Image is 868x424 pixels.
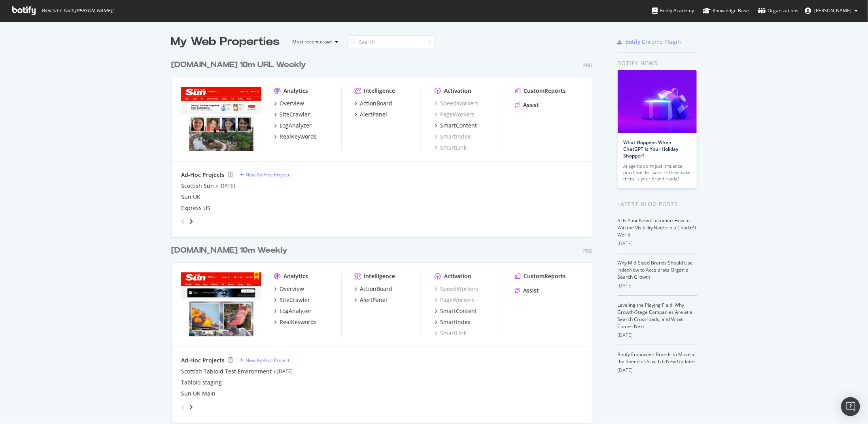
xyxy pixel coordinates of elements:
a: Leveling the Playing Field: Why Growth-Stage Companies Are at a Search Crossroads, and What Comes... [618,302,693,330]
img: www.The-Sun.com [181,87,261,151]
div: Overview [280,285,304,293]
div: [DOMAIN_NAME] 10m URL Weekly [171,59,306,71]
a: Botify Empowers Brands to Move at the Speed of AI with 6 New Updates [618,351,696,365]
a: Overview [274,99,304,107]
a: SmartLink [435,329,467,337]
a: Botify Chrome Plugin [618,38,681,46]
div: [DATE] [618,282,697,289]
span: Richard Deng [814,7,851,14]
div: [DATE] [618,367,697,374]
a: ActionBoard [354,99,392,107]
div: SiteCrawler [280,296,310,304]
div: Pro [583,62,592,69]
a: CustomReports [515,272,566,280]
div: [DATE] [618,240,697,247]
div: Botify Academy [652,7,694,15]
div: My Web Properties [171,34,280,50]
div: Assist [523,101,539,109]
a: SpeedWorkers [435,285,478,293]
div: RealKeywords [280,318,317,326]
div: Activation [444,272,471,280]
a: [DOMAIN_NAME] 10m URL Weekly [171,59,309,71]
a: [DATE] [219,182,235,189]
a: Scottish Sun [181,182,214,190]
a: New Ad-Hoc Project [240,357,289,364]
div: angle-left [178,215,188,228]
div: SiteCrawler [280,111,310,118]
img: www.TheSun.co.uk [181,272,261,336]
a: Sun UK [181,193,200,201]
a: [DATE] [277,368,293,375]
a: SiteCrawler [274,111,310,118]
a: Scottish Tabloid Test Environment [181,368,272,375]
div: LogAnalyzer [280,307,312,315]
div: CustomReports [524,272,566,280]
div: Organizations [758,7,798,15]
div: AlertPanel [360,111,387,118]
a: SmartLink [435,144,467,152]
button: Most recent crawl [286,36,342,48]
div: SmartContent [440,122,477,129]
a: Tabloid staging [181,379,222,386]
a: SmartIndex [435,318,471,326]
div: Most recent crawl [293,39,332,44]
div: CustomReports [524,87,566,95]
div: AlertPanel [360,296,387,304]
img: What Happens When ChatGPT Is Your Holiday Shopper? [618,70,697,133]
button: [PERSON_NAME] [798,4,864,17]
a: RealKeywords [274,318,317,326]
div: New Ad-Hoc Project [246,357,289,364]
div: Ad-Hoc Projects [181,171,225,179]
div: Analytics [284,272,308,280]
div: [DOMAIN_NAME] 10m Weekly [171,245,287,256]
a: LogAnalyzer [274,307,312,315]
div: SmartIndex [440,318,471,326]
div: Latest Blog Posts [618,200,697,208]
a: Assist [515,287,539,295]
div: SmartContent [440,307,477,315]
div: AI agents don’t just influence purchase decisions — they make them. Is your brand ready? [624,163,691,182]
a: SmartContent [435,307,477,315]
div: [DATE] [618,332,697,339]
div: Express US [181,204,210,212]
a: [DOMAIN_NAME] 10m Weekly [171,245,291,256]
a: SmartContent [435,122,477,129]
a: SiteCrawler [274,296,310,304]
a: PageWorkers [435,111,475,118]
div: Pro [583,248,592,254]
a: RealKeywords [274,133,317,141]
div: Overview [280,99,304,107]
div: ActionBoard [360,99,392,107]
a: What Happens When ChatGPT Is Your Holiday Shopper? [624,139,679,159]
div: New Ad-Hoc Project [246,171,289,178]
div: Intelligence [364,272,395,280]
a: Why Mid-Sized Brands Should Use IndexNow to Accelerate Organic Search Growth [618,259,693,280]
div: LogAnalyzer [280,122,312,129]
a: Assist [515,101,539,109]
div: Botify news [618,59,697,68]
a: Sun UK Main [181,390,216,398]
input: Search [348,35,435,49]
a: CustomReports [515,87,566,95]
a: AI Is Your New Customer: How to Win the Visibility Battle in a ChatGPT World [618,217,697,238]
a: LogAnalyzer [274,122,312,129]
div: Intelligence [364,87,395,95]
div: Activation [444,87,471,95]
a: PageWorkers [435,296,475,304]
a: AlertPanel [354,296,387,304]
a: SpeedWorkers [435,99,478,107]
div: ActionBoard [360,285,392,293]
div: Assist [523,287,539,295]
a: ActionBoard [354,285,392,293]
div: Knowledge Base [703,7,749,15]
